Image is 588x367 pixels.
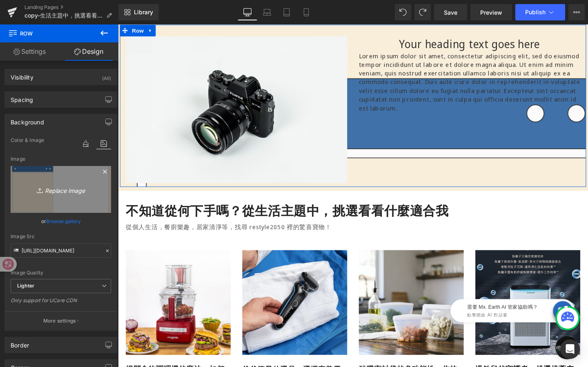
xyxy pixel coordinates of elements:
[11,156,111,162] div: Image
[525,9,546,15] span: Publish
[46,214,81,228] a: Browse gallery
[444,8,457,17] span: Save
[24,4,118,11] a: Landing Pages
[253,13,486,29] h1: Your heading text goes here
[24,12,103,19] span: copy-生活主題中，挑選看看什麼適合我
[296,4,316,20] a: Mobile
[11,270,111,276] div: Image Quality
[414,4,431,20] button: Redo
[13,0,29,13] span: Row
[11,337,29,349] div: Border
[59,42,118,61] a: Design
[11,92,33,103] div: Spacing
[134,9,153,16] span: Library
[560,339,580,359] div: Open Intercom Messenger
[43,317,76,325] p: More settings
[8,24,90,42] span: Row
[11,234,111,239] div: Image Src
[277,4,296,20] a: Tablet
[5,311,117,330] button: More settings
[238,4,257,20] a: Desktop
[395,4,411,20] button: Undo
[118,4,159,20] a: New Library
[11,69,33,81] div: Visibility
[460,327,484,352] div: 打開聊天
[11,137,44,143] span: Color & Image
[8,187,486,205] h1: 不知道從何下手嗎？從生活主題中，挑選看看什麼適合我
[28,184,94,195] i: Replace Image
[11,243,111,258] input: Link
[11,217,111,226] div: or
[11,297,111,309] div: Only support for UCare CDN
[253,29,486,93] p: Lorem ipsum dolor sit amet, consectetur adipiscing elit, sed do eiusmod tempor incididunt ut labo...
[515,4,565,20] button: Publish
[8,208,486,218] p: 從個人生活，餐廚樂趣，居家清淨等，找尋 restyle2050 裡的驚喜寶物！
[480,8,502,17] span: Preview
[102,69,111,83] div: (All)
[323,279,486,319] iframe: Tiledesk Widget
[29,0,40,13] a: Expand / Collapse
[11,114,44,126] div: Background
[257,4,277,20] a: Laptop
[17,283,34,289] b: Lighter
[568,4,585,20] button: More
[470,4,512,20] a: Preview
